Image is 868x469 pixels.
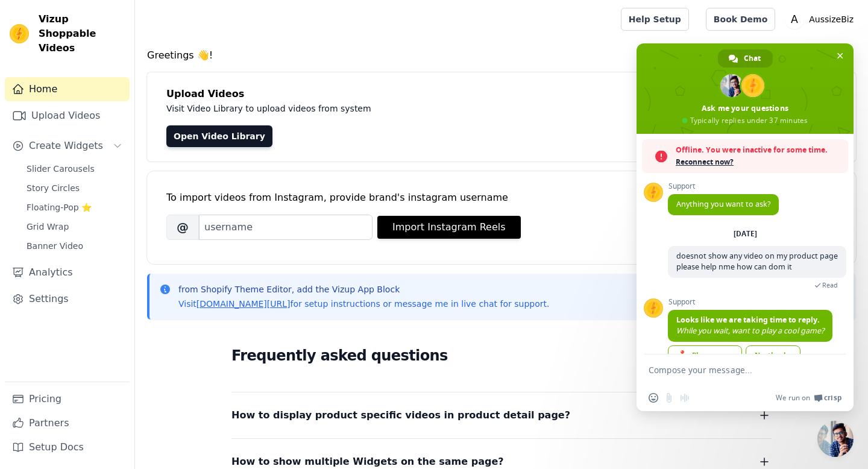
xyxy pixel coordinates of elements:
span: How to display product specific videos in product detail page? [231,407,570,424]
span: We run on [776,393,810,403]
a: Open Video Library [166,125,272,147]
span: Banner Video [27,240,83,252]
span: While you wait, want to play a cool game? [676,326,824,336]
a: Help Setup [621,8,689,31]
span: 🕹️ [677,350,688,360]
h2: Frequently asked questions [231,344,772,368]
span: Close chat [834,49,846,62]
text: A [791,13,798,25]
a: Partners [5,411,130,435]
a: Book Demo [706,8,775,31]
span: doesnot show any video on my product page please help nme how can dom it [676,251,838,272]
span: Reconnect now? [676,156,842,168]
span: Anything you want to ask? [676,199,770,209]
button: Import Instagram Reels [377,216,521,239]
div: [DATE] [734,230,757,238]
a: Banner Video [19,238,130,254]
span: Slider Carousels [27,163,95,175]
span: Support [668,298,832,306]
h4: Greetings 👋! [147,48,856,63]
div: No, thanks [746,345,800,365]
a: Analytics [5,260,130,285]
p: from Shopify Theme Editor, add the Vizup App Block [178,283,549,295]
span: Create Widgets [29,139,103,153]
button: Create Widgets [5,134,130,158]
span: Vizup Shoppable Videos [39,12,125,55]
span: Chat [744,49,761,68]
span: @ [166,215,199,240]
button: A AussizeBiz [785,8,858,30]
a: We run onCrisp [776,393,841,403]
input: username [199,215,373,240]
textarea: Compose your message... [649,365,815,376]
p: Visit Video Library to upload videos from system [166,101,706,116]
a: Floating-Pop ⭐ [19,199,130,216]
img: Vizup [10,24,29,43]
span: Insert an emoji [649,393,658,403]
p: Visit for setup instructions or message me in live chat for support. [178,298,549,310]
h4: Upload Videos [166,87,837,101]
a: Settings [5,287,130,311]
span: Looks like we are taking time to reply. [676,315,820,325]
div: Close chat [817,421,854,457]
a: [DOMAIN_NAME][URL] [197,299,291,309]
a: Story Circles [19,180,130,197]
div: Chat [718,49,773,68]
span: Story Circles [27,182,80,194]
span: Read [822,281,838,289]
span: Offline. You were inactive for some time. [676,144,842,156]
a: Pricing [5,387,130,411]
a: Slider Carousels [19,160,130,177]
a: Setup Docs [5,435,130,459]
div: Play a game [668,345,742,365]
span: Crisp [824,393,841,403]
span: Grid Wrap [27,221,69,233]
div: To import videos from Instagram, provide brand's instagram username [166,190,837,205]
p: AussizeBiz [804,8,858,30]
a: Upload Videos [5,104,130,128]
button: How to display product specific videos in product detail page? [231,407,772,424]
a: Grid Wrap [19,218,130,235]
span: Floating-Pop ⭐ [27,201,92,213]
a: Home [5,77,130,101]
span: Support [668,182,779,190]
